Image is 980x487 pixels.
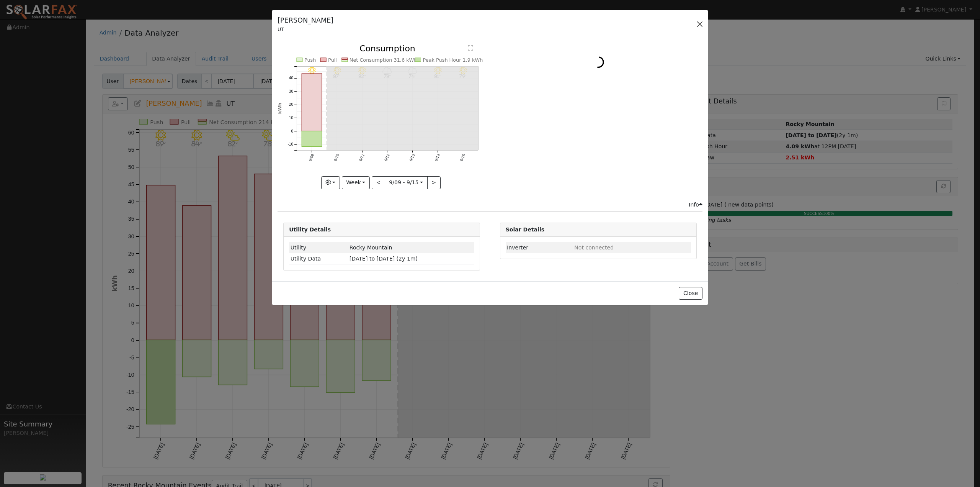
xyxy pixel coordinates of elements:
[427,176,441,189] button: >
[302,74,322,131] rect: onclick=""
[350,244,392,251] span: ID: 1464, authorized: 08/07/25
[288,143,294,147] text: -10
[372,176,385,189] button: <
[289,116,294,120] text: 10
[289,226,331,233] strong: Utility Details
[342,176,370,189] button: Week
[384,153,390,162] text: 9/12
[302,131,322,147] rect: onclick=""
[506,242,573,253] td: Inverter
[679,287,702,300] button: Close
[289,242,348,253] td: Utility
[277,103,283,114] text: kWh
[506,226,544,233] strong: Solar Details
[308,67,316,74] i: 9/09 - MostlyClear
[350,256,418,262] span: [DATE] to [DATE] (2y 1m)
[423,57,483,63] text: Peak Push Hour 1.9 kWh
[289,89,294,93] text: 30
[434,153,441,162] text: 9/14
[468,45,473,51] text: 
[359,44,415,53] text: Consumption
[278,26,284,32] span: UT
[289,76,294,80] text: 40
[289,253,348,264] td: Utility Data
[385,176,428,189] button: 9/09 - 9/15
[459,153,466,162] text: 9/15
[308,153,315,162] text: 9/09
[328,57,337,63] text: Pull
[409,153,416,162] text: 9/13
[350,57,417,63] text: Net Consumption 31.6 kWh
[278,15,333,25] h5: [PERSON_NAME]
[689,201,702,209] div: Info
[291,129,294,133] text: 0
[289,103,294,107] text: 20
[304,57,316,63] text: Push
[333,153,340,162] text: 9/10
[574,244,614,251] span: ID: null, authorized: None
[358,153,365,162] text: 9/11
